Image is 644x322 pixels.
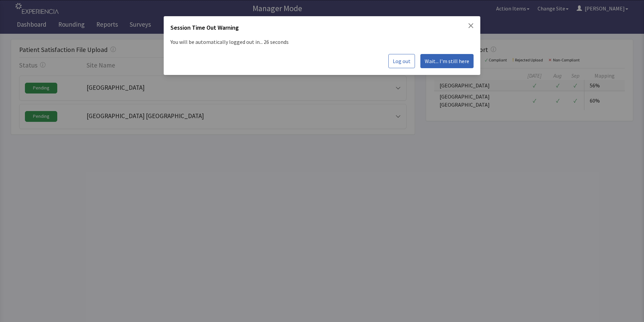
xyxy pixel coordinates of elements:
button: Wait... I'm still here [420,54,474,68]
button: Log out [388,54,415,68]
span: Log out [393,57,411,65]
span: Wait... I'm still here [425,57,469,65]
button: Close [468,23,474,28]
h2: Session Time Out Warning [170,23,239,35]
p: You will be automatically logged out in... 26 seconds [170,35,474,49]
